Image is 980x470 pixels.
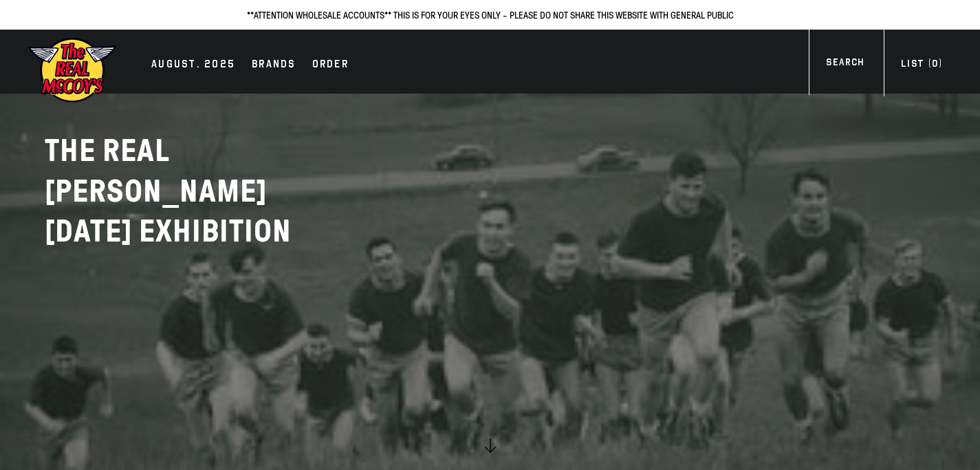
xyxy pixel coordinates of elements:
[884,56,959,75] a: List (0)
[305,56,356,75] a: Order
[144,56,242,75] a: AUGUST. 2025
[826,55,864,74] div: Search
[45,131,389,252] h2: THE REAL [PERSON_NAME]
[252,56,296,75] div: Brands
[932,58,938,70] span: 0
[28,36,117,104] img: mccoys-exhibition
[45,211,389,252] p: [DATE] EXHIBITION
[151,56,235,75] div: AUGUST. 2025
[901,56,942,75] div: List ( )
[312,56,349,75] div: Order
[14,7,966,23] p: **ATTENTION WHOLESALE ACCOUNTS** THIS IS FOR YOUR EYES ONLY - PLEASE DO NOT SHARE THIS WEBSITE WI...
[809,55,881,74] a: Search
